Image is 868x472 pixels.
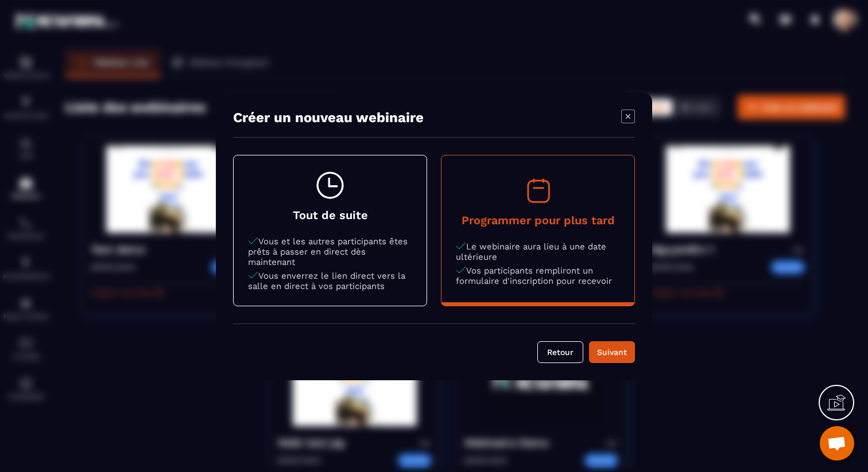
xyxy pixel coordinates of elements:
[456,266,620,286] p: Vos participants rempliront un formulaire d'inscription pour recevoir
[596,346,627,358] div: Suivant
[456,241,620,262] p: Le webinaire aura lieu à une date ultérieure
[441,161,634,301] button: Programmer pour plus tardLe webinaire aura lieu à une date ultérieureVos participants rempliront ...
[248,271,412,291] p: Vous enverrez le lien direct vers la salle en direct à vos participants
[248,208,412,222] h4: Tout de suite
[820,426,854,461] a: Ouvrir le chat
[537,341,583,363] button: Retour
[248,236,412,267] p: Vous et les autres participants êtes prêts à passer en direct dès maintenant
[233,110,424,126] h4: Créer un nouveau webinaire
[456,213,620,227] h4: Programmer pour plus tard
[234,155,427,306] button: Tout de suiteVous et les autres participants êtes prêts à passer en direct dès maintenantVous env...
[589,341,635,363] button: Suivant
